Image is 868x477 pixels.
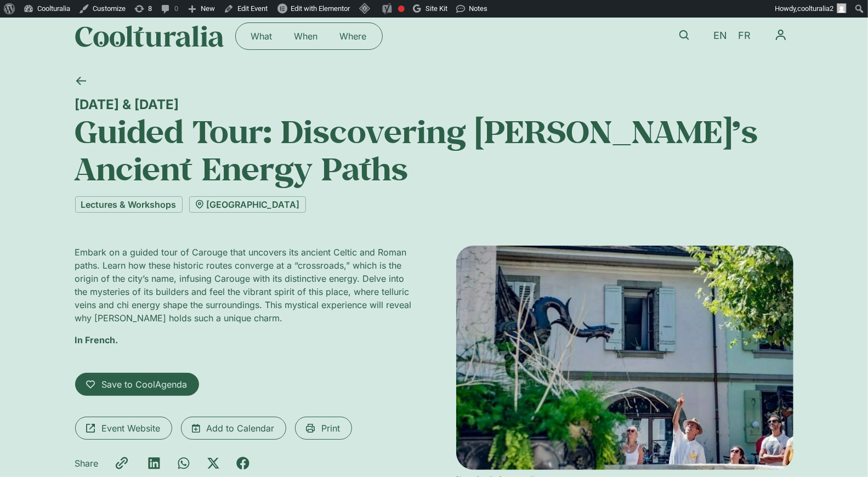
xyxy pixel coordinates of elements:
div: Focus keyphrase not set [398,5,405,12]
span: Add to Calendar [207,422,275,435]
a: [GEOGRAPHIC_DATA] [189,196,306,213]
div: [DATE] & [DATE] [75,96,793,112]
a: FR [733,28,756,44]
a: What [240,27,283,45]
p: Embark on a guided tour of Carouge that uncovers its ancient Celtic and Roman paths. Learn how th... [75,246,412,325]
a: Add to Calendar [181,417,286,440]
nav: Menu [240,27,378,45]
strong: In French. [75,334,118,345]
p: Share [75,457,99,470]
span: Edit with Elementor [291,4,350,13]
a: Print [295,417,352,440]
a: Lectures & Workshops [75,196,183,213]
div: Share on whatsapp [177,457,190,470]
div: Share on x-twitter [207,457,220,470]
a: When [283,27,329,45]
button: Menu Toggle [768,22,793,48]
div: Share on linkedin [147,457,161,470]
span: Save to CoolAgenda [102,378,188,391]
div: Share on facebook [236,457,249,470]
span: coolturalia2 [797,4,833,13]
span: Site Kit [426,4,447,13]
span: EN [713,30,727,42]
a: EN [708,28,733,44]
nav: Menu [768,22,793,48]
h1: Guided Tour: Discovering [PERSON_NAME]’s Ancient Energy Paths [75,112,793,188]
img: Coolturalia - Les coulisses d’un haut lieu d’énergie [456,246,793,470]
span: Event Website [102,422,161,435]
a: Event Website [75,417,172,440]
span: Print [322,422,341,435]
a: Save to CoolAgenda [75,373,199,396]
a: Where [329,27,378,45]
span: FR [738,30,751,42]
